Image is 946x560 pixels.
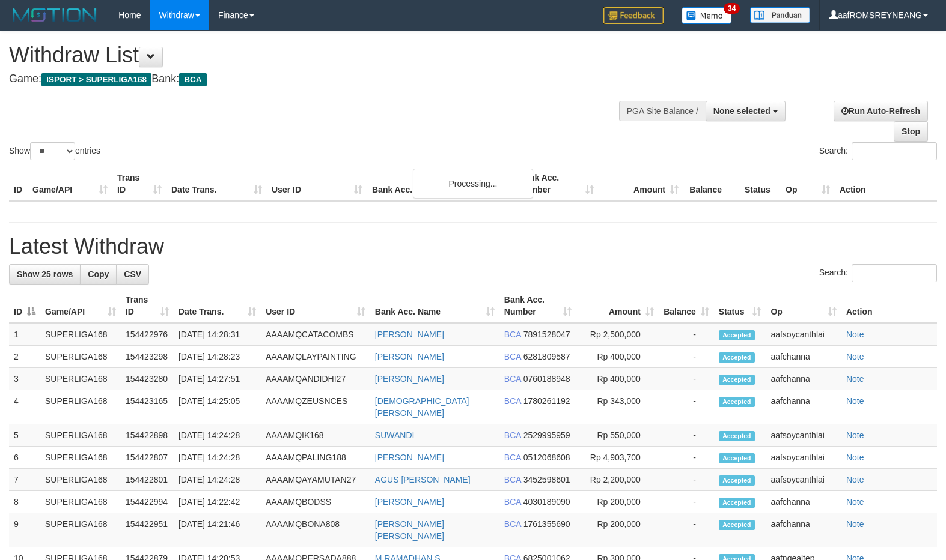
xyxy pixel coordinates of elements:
h1: Latest Withdraw [9,235,937,259]
span: BCA [504,374,521,384]
th: User ID [267,167,367,201]
td: SUPERLIGA168 [40,491,121,513]
a: [PERSON_NAME] [375,330,444,339]
td: aafsoycanthlai [766,424,841,447]
td: 6 [9,447,40,469]
td: Rp 400,000 [576,346,659,368]
span: None selected [713,106,771,116]
th: Op [781,167,835,201]
th: Bank Acc. Name [367,167,514,201]
span: Accepted [719,453,755,463]
td: [DATE] 14:22:42 [174,491,261,513]
th: Game/API [28,167,112,201]
a: [PERSON_NAME] [375,352,444,361]
a: Note [846,497,864,507]
a: Show 25 rows [9,264,81,285]
td: Rp 4,903,700 [576,447,659,469]
td: SUPERLIGA168 [40,469,121,491]
a: AGUS [PERSON_NAME] [375,475,471,484]
td: [DATE] 14:24:28 [174,447,261,469]
td: 5 [9,424,40,447]
span: Copy 6281809587 to clipboard [523,352,570,361]
img: Feedback.jpg [603,7,664,24]
td: aafsoycanthlai [766,323,841,346]
td: SUPERLIGA168 [40,346,121,368]
label: Search: [819,264,937,282]
td: 154422898 [121,424,174,447]
td: AAAAMQCATACOMBS [261,323,370,346]
a: SUWANDI [375,430,415,440]
a: [PERSON_NAME] [375,374,444,384]
td: aafchanna [766,368,841,390]
td: [DATE] 14:25:05 [174,390,261,424]
span: BCA [504,497,521,507]
td: Rp 2,500,000 [576,323,659,346]
td: aafsoycanthlai [766,447,841,469]
td: - [659,390,714,424]
a: Note [846,453,864,462]
td: 154422807 [121,447,174,469]
span: Accepted [719,498,755,508]
a: Note [846,374,864,384]
td: - [659,368,714,390]
td: AAAAMQPALING188 [261,447,370,469]
img: Button%20Memo.svg [682,7,732,24]
span: BCA [504,519,521,529]
td: - [659,513,714,547]
div: PGA Site Balance / [619,101,706,121]
td: AAAAMQANDIDHI27 [261,368,370,390]
a: [DEMOGRAPHIC_DATA][PERSON_NAME] [375,396,469,418]
td: aafchanna [766,346,841,368]
td: [DATE] 14:28:31 [174,323,261,346]
span: Accepted [719,330,755,340]
td: AAAAMQAYAMUTAN27 [261,469,370,491]
th: ID: activate to sort column descending [9,289,40,323]
select: Showentries [30,142,75,160]
td: aafchanna [766,390,841,424]
a: Note [846,519,864,529]
a: Note [846,430,864,440]
td: AAAAMQBODSS [261,491,370,513]
td: [DATE] 14:24:28 [174,424,261,447]
td: Rp 200,000 [576,491,659,513]
span: Accepted [719,475,755,486]
td: 154423298 [121,346,174,368]
td: 154422994 [121,491,174,513]
a: Copy [80,264,117,285]
span: Accepted [719,431,755,441]
span: Accepted [719,397,755,407]
td: 1 [9,323,40,346]
th: Status: activate to sort column ascending [714,289,766,323]
span: BCA [504,430,521,440]
td: 3 [9,368,40,390]
td: 7 [9,469,40,491]
td: - [659,447,714,469]
th: Amount [599,167,683,201]
td: SUPERLIGA168 [40,447,121,469]
a: [PERSON_NAME] [375,453,444,462]
span: BCA [504,352,521,361]
a: [PERSON_NAME] [PERSON_NAME] [375,519,444,541]
img: panduan.png [750,7,810,23]
span: Copy 0760188948 to clipboard [523,374,570,384]
img: MOTION_logo.png [9,6,100,24]
td: 154422951 [121,513,174,547]
span: Copy 3452598601 to clipboard [523,475,570,484]
td: 4 [9,390,40,424]
input: Search: [852,142,937,160]
a: Note [846,330,864,339]
a: Run Auto-Refresh [834,101,928,121]
th: Balance: activate to sort column ascending [659,289,714,323]
td: Rp 343,000 [576,390,659,424]
a: Note [846,352,864,361]
td: Rp 550,000 [576,424,659,447]
td: AAAAMQLAYPAINTING [261,346,370,368]
td: SUPERLIGA168 [40,323,121,346]
a: Stop [894,121,928,142]
th: Action [835,167,937,201]
span: 34 [724,3,740,14]
h1: Withdraw List [9,43,618,67]
td: [DATE] 14:27:51 [174,368,261,390]
label: Search: [819,142,937,160]
div: Processing... [413,169,533,199]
